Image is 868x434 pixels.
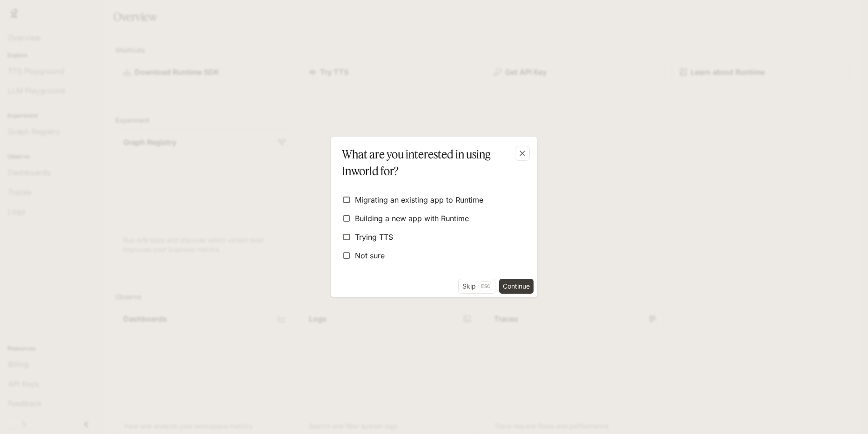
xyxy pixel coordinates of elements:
[355,213,469,224] span: Building a new app with Runtime
[355,250,385,261] span: Not sure
[458,279,495,294] button: SkipEsc
[355,231,393,243] span: Trying TTS
[480,281,491,291] p: Esc
[342,146,522,179] p: What are you interested in using Inworld for?
[836,402,859,425] iframe: Intercom live chat
[499,279,534,294] button: Continue
[355,194,483,205] span: Migrating an existing app to Runtime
